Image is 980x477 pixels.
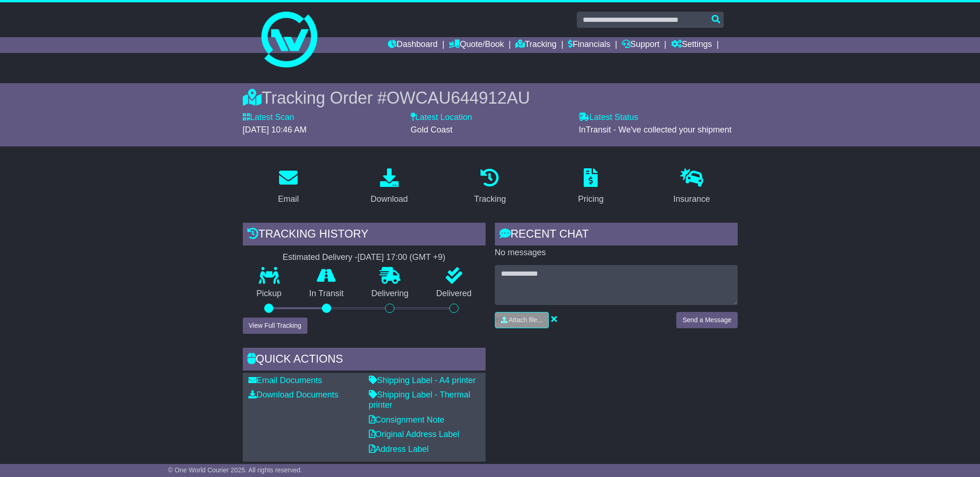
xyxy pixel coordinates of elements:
div: Email [278,193,299,205]
p: In Transit [295,289,358,299]
a: Download [365,165,414,209]
a: Email Documents [248,376,322,385]
a: Email [272,165,305,209]
button: View Full Tracking [243,318,307,334]
a: Quote/Book [449,37,504,53]
p: Delivered [422,289,486,299]
p: No messages [495,248,738,258]
span: InTransit - We've collected your shipment [579,125,732,134]
div: Download [371,193,408,205]
span: © One World Courier 2025. All rights reserved. [168,466,302,474]
label: Latest Location [411,113,472,123]
p: Pickup [243,289,296,299]
label: Latest Scan [243,113,294,123]
div: Insurance [673,193,710,205]
a: Shipping Label - Thermal printer [369,390,471,410]
a: Consignment Note [369,415,445,424]
a: Pricing [572,165,610,209]
span: OWCAU644912AU [387,88,530,107]
div: Pricing [578,193,604,205]
div: Tracking Order # [243,88,738,108]
a: Dashboard [388,37,438,53]
p: Delivering [358,289,423,299]
a: Financials [568,37,610,53]
a: Original Address Label [369,430,460,439]
a: Shipping Label - A4 printer [369,376,476,385]
span: [DATE] 10:46 AM [243,125,307,134]
div: Estimated Delivery - [243,252,486,263]
a: Tracking [515,37,556,53]
div: Tracking [474,193,506,205]
div: Tracking history [243,223,486,248]
a: Support [622,37,660,53]
button: Send a Message [676,312,737,328]
a: Download Documents [248,390,339,399]
a: Settings [671,37,712,53]
div: [DATE] 17:00 (GMT +9) [358,252,446,263]
a: Tracking [468,165,512,209]
a: Address Label [369,444,429,454]
a: Insurance [667,165,716,209]
div: RECENT CHAT [495,223,738,248]
div: Quick Actions [243,348,486,373]
label: Latest Status [579,113,638,123]
span: Gold Coast [411,125,453,134]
